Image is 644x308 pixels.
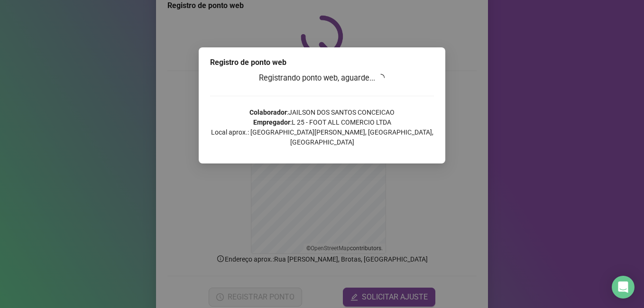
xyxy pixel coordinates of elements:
[377,74,385,82] span: loading
[249,109,287,116] strong: Colaborador
[612,276,635,299] div: Open Intercom Messenger
[210,108,434,147] p: : JAILSON DOS SANTOS CONCEICAO : L 25 - FOOT ALL COMERCIO LTDA Local aprox.: [GEOGRAPHIC_DATA][PE...
[253,118,290,126] strong: Empregador
[210,72,434,84] h3: Registrando ponto web, aguarde...
[210,57,434,68] div: Registro de ponto web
